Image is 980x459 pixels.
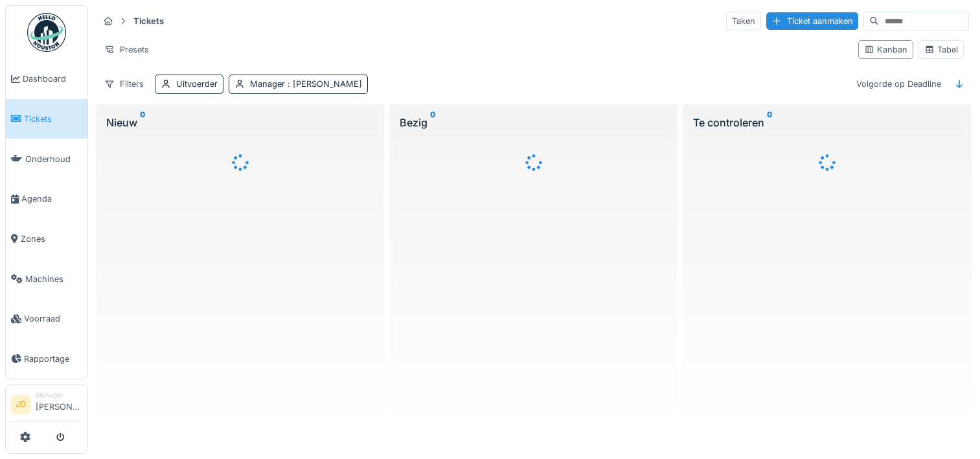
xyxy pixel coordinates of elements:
div: Uitvoerder [176,78,218,90]
li: [PERSON_NAME] [36,390,82,418]
span: : [PERSON_NAME] [285,79,362,89]
span: Onderhoud [25,153,82,165]
a: Dashboard [6,59,87,99]
div: Te controleren [693,115,961,130]
div: Presets [98,40,155,59]
sup: 0 [767,115,773,130]
span: Zones [21,233,82,245]
div: Volgorde op Deadline [850,75,947,93]
img: Badge_color-CXgf-gQk.svg [27,13,66,52]
span: Voorraad [24,312,82,325]
a: JD Manager[PERSON_NAME] [11,390,82,421]
a: Machines [6,259,87,299]
div: Kanban [864,43,907,56]
sup: 0 [140,115,146,130]
span: Tickets [24,113,82,125]
span: Machines [25,273,82,285]
div: Tabel [924,43,958,56]
span: Agenda [21,193,82,205]
div: Nieuw [106,115,374,130]
a: Onderhoud [6,139,87,179]
div: Bezig [400,115,667,130]
span: Rapportage [24,353,82,365]
div: Manager [36,390,82,400]
a: Zones [6,219,87,259]
span: Dashboard [23,73,82,85]
a: Rapportage [6,339,87,379]
div: Manager [250,78,362,90]
div: Taken [726,12,761,30]
a: Voorraad [6,299,87,339]
a: Agenda [6,179,87,219]
div: Filters [98,75,150,93]
strong: Tickets [128,15,169,27]
div: Ticket aanmaken [766,12,858,30]
li: JD [11,395,30,414]
sup: 0 [430,115,436,130]
a: Tickets [6,99,87,139]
